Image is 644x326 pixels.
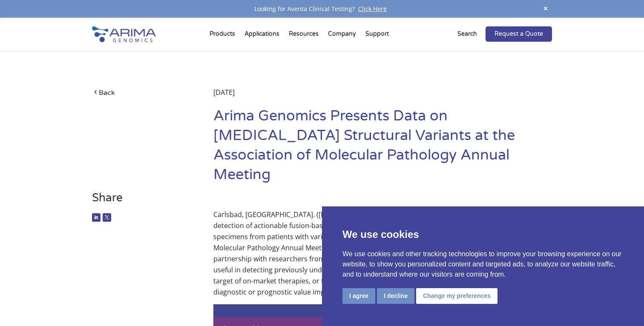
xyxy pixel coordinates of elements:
h3: Share [92,191,188,211]
p: We use cookies and other tracking technologies to improve your browsing experience on our website... [342,249,624,280]
button: I decline [377,288,414,304]
a: Request a Quote [486,26,552,42]
p: Search [457,29,477,40]
div: Looking for Aventa Clinical Testing? [92,3,552,14]
button: Change my preferences [416,288,497,304]
a: Click Here [355,5,390,13]
div: [DATE] [213,87,552,106]
h1: Arima Genomics Presents Data on [MEDICAL_DATA] Structural Variants at the Association of Molecula... [213,106,552,191]
p: Carlsbad, [GEOGRAPHIC_DATA]. ([DATE]) Arima Genomics, Inc., [DATE] announced that new data on the... [213,209,552,304]
button: I agree [342,288,375,304]
p: We use cookies [342,227,624,242]
a: Back [92,87,188,98]
img: Arima-Genomics-logo [92,26,156,42]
